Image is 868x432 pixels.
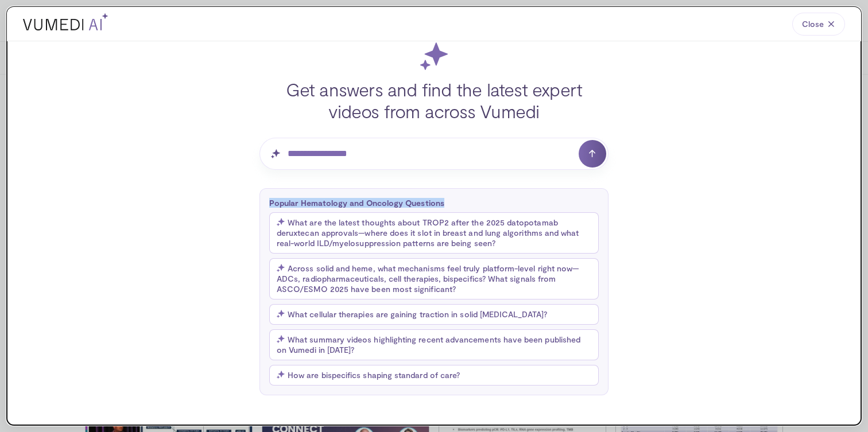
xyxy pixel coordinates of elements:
h4: Get answers and find the latest expert videos from across Vumedi [259,78,609,122]
button: Across solid and heme, what mechanisms feel truly platform-level right now—ADCs, radiopharmaceuti... [269,258,599,299]
p: Popular Hematology and Oncology Questions [269,198,599,208]
button: How are bispecifics shaping standard of care? [269,365,599,386]
button: What are the latest thoughts about TROP2 after the 2025 datopotamab deruxtecan approvals—where do... [269,212,599,254]
button: What summary videos highlighting recent advancements have been published on Vumedi in [DATE]? [269,329,599,360]
button: What cellular therapies are gaining traction in solid [MEDICAL_DATA]? [269,304,599,325]
img: vumedi-ai-logo.svg [23,13,108,30]
input: Question for AI [259,138,609,170]
span: Close [802,18,824,30]
button: Close [792,13,845,36]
